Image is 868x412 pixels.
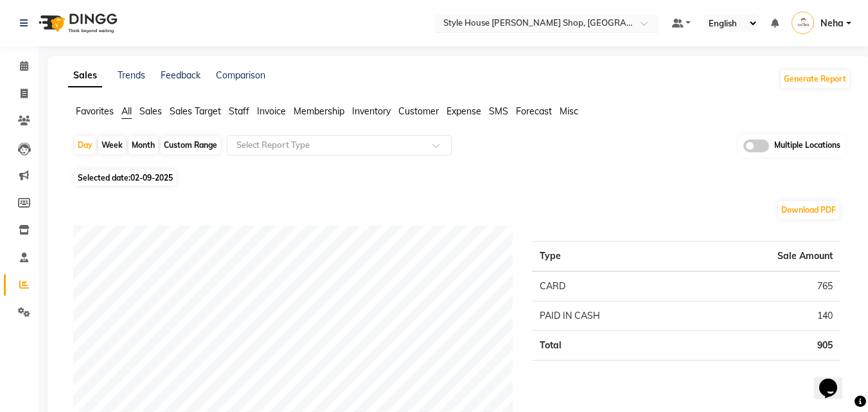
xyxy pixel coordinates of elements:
div: Custom Range [161,136,220,154]
div: Week [98,136,126,154]
iframe: chat widget [814,361,855,399]
a: Sales [68,64,102,87]
div: Day [75,136,96,154]
td: CARD [532,271,691,301]
span: Favorites [76,105,114,117]
img: Neha [792,12,814,34]
th: Sale Amount [691,241,840,271]
span: Invoice [257,105,286,117]
a: Comparison [216,69,265,81]
span: Forecast [516,105,552,117]
td: 140 [691,301,840,330]
span: Membership [294,105,344,117]
td: 905 [691,330,840,360]
span: SMS [489,105,508,117]
button: Download PDF [778,201,839,219]
td: Total [532,330,691,360]
span: Neha [820,17,844,30]
td: PAID IN CASH [532,301,691,330]
span: Selected date: [75,170,176,186]
span: Sales Target [170,105,221,117]
span: Multiple Locations [774,139,840,152]
span: Customer [398,105,439,117]
th: Type [532,241,691,271]
span: Inventory [352,105,391,117]
a: Feedback [161,69,200,81]
span: Expense [447,105,481,117]
td: 765 [691,271,840,301]
img: logo [33,5,121,41]
span: Misc [560,105,578,117]
div: Month [128,136,158,154]
span: Staff [229,105,249,117]
span: Sales [139,105,162,117]
span: 02-09-2025 [130,173,173,183]
a: Trends [118,69,145,81]
button: Generate Report [781,70,849,88]
span: All [121,105,132,117]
